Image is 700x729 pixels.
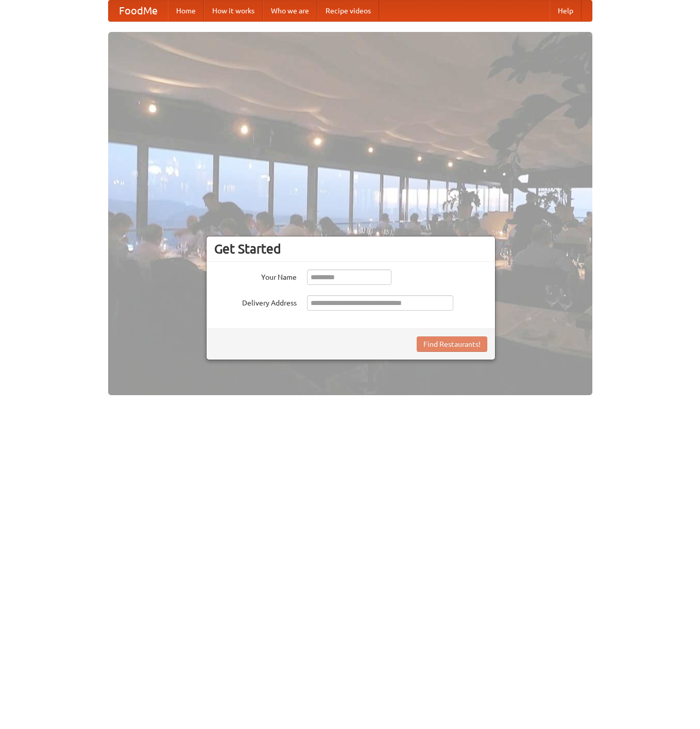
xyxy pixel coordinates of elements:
[168,1,204,21] a: Home
[214,269,297,282] label: Your Name
[204,1,263,21] a: How it works
[550,1,582,21] a: Help
[263,1,317,21] a: Who we are
[417,336,487,352] button: Find Restaurants!
[317,1,379,21] a: Recipe videos
[214,295,297,308] label: Delivery Address
[109,1,168,21] a: FoodMe
[214,241,487,257] h3: Get Started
